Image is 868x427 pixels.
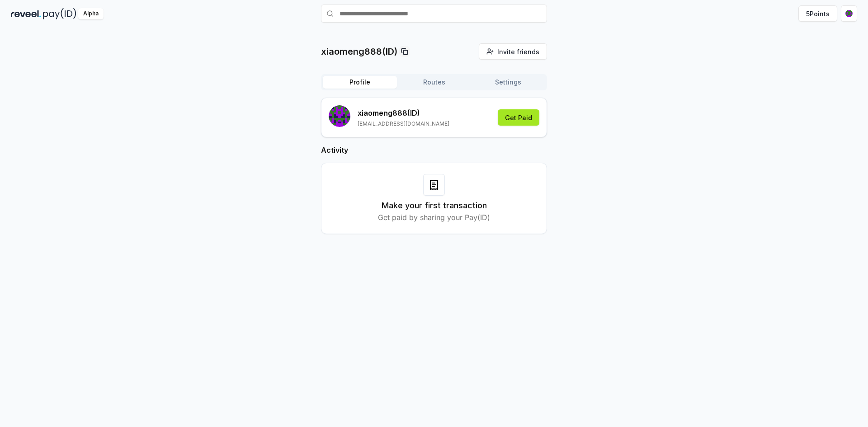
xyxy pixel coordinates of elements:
span: Invite friends [497,47,539,56]
button: Settings [471,76,545,89]
img: reveel_dark [11,8,41,19]
h2: Activity [321,145,547,155]
img: pay_id [43,8,76,19]
p: Get paid by sharing your Pay(ID) [378,212,490,223]
button: Routes [397,76,471,89]
button: Invite friends [479,43,547,60]
p: [EMAIL_ADDRESS][DOMAIN_NAME] [358,120,449,127]
div: Alpha [78,8,104,19]
p: xiaomeng888 (ID) [358,108,449,118]
button: 5Points [798,5,837,22]
p: xiaomeng888(ID) [321,45,397,58]
button: Get Paid [498,109,539,126]
button: Profile [323,76,397,89]
h3: Make your first transaction [382,199,487,212]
